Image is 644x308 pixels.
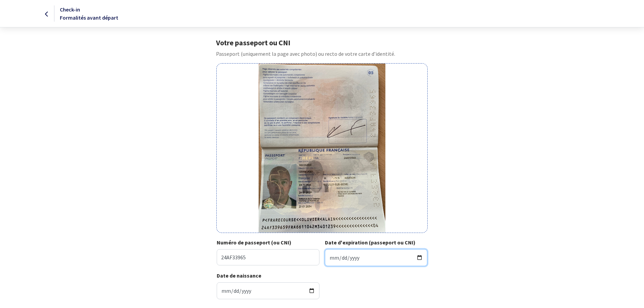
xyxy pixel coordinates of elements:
[325,239,415,246] strong: Date d'expiration (passeport ou CNI)
[217,239,291,246] strong: Numéro de passeport (ou CNI)
[216,38,428,47] h1: Votre passeport ou CNI
[259,64,385,233] img: recourse-olivier.jpg
[60,6,118,21] span: Check-in Formalités avant départ
[217,272,261,279] strong: Date de naissance
[216,50,428,58] p: Passeport (uniquement la page avec photo) ou recto de votre carte d’identité.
